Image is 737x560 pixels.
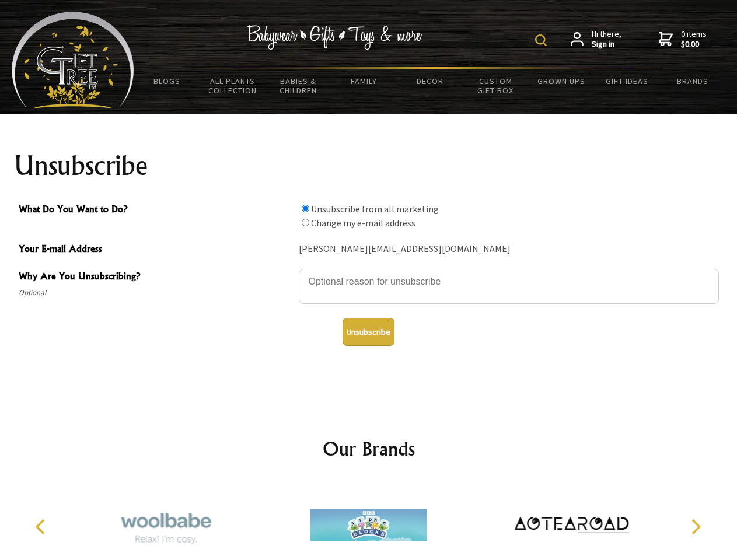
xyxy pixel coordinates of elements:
div: [PERSON_NAME][EMAIL_ADDRESS][DOMAIN_NAME] [299,240,719,258]
a: All Plants Collection [200,69,266,103]
textarea: Why Are You Unsubscribing? [299,269,719,304]
button: Unsubscribe [343,318,394,346]
input: What Do You Want to Do? [302,219,309,226]
a: 0 items$0.00 [659,29,707,50]
span: 0 items [681,29,707,50]
span: Optional [19,286,293,300]
a: BLOGS [134,69,200,93]
a: Babies & Children [266,69,331,103]
button: Next [683,514,708,540]
a: Decor [397,69,463,93]
input: What Do You Want to Do? [302,205,309,212]
a: Gift Ideas [594,69,660,93]
label: Unsubscribe from all marketing [311,203,439,215]
button: Previous [29,514,55,540]
a: Brands [660,69,726,93]
span: Why Are You Unsubscribing? [19,269,293,286]
span: Hi there, [592,29,621,50]
label: Change my e-mail address [311,217,415,229]
a: Custom Gift Box [463,69,529,103]
img: Babyware - Gifts - Toys and more... [12,12,134,108]
img: Babywear - Gifts - Toys & more [247,25,422,50]
a: Grown Ups [528,69,594,93]
h2: Our Brands [23,435,714,463]
strong: Sign in [592,39,621,50]
img: product search [535,34,547,46]
a: Hi there,Sign in [571,29,621,50]
span: What Do You Want to Do? [19,202,293,219]
span: Your E-mail Address [19,242,293,258]
h1: Unsubscribe [14,152,724,180]
a: Family [331,69,397,93]
strong: $0.00 [681,39,707,50]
